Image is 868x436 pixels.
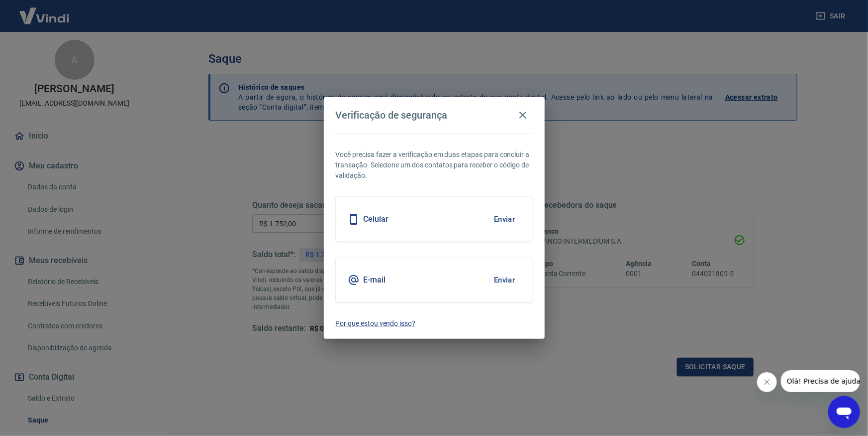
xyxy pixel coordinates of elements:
h5: E-mail [364,275,386,285]
p: Você precisa fazer a verificação em duas etapas para concluir a transação. Selecione um dos conta... [336,149,533,181]
span: Olá! Precisa de ajuda? [6,7,84,15]
h4: Verificação de segurança [336,109,448,121]
iframe: Mensagem da empresa [781,370,860,392]
iframe: Fechar mensagem [757,372,777,392]
button: Enviar [488,270,521,291]
button: Enviar [488,209,521,230]
a: Por que estou vendo isso? [336,318,533,329]
h5: Celular [364,214,389,224]
iframe: Botão para abrir a janela de mensagens [828,396,860,428]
